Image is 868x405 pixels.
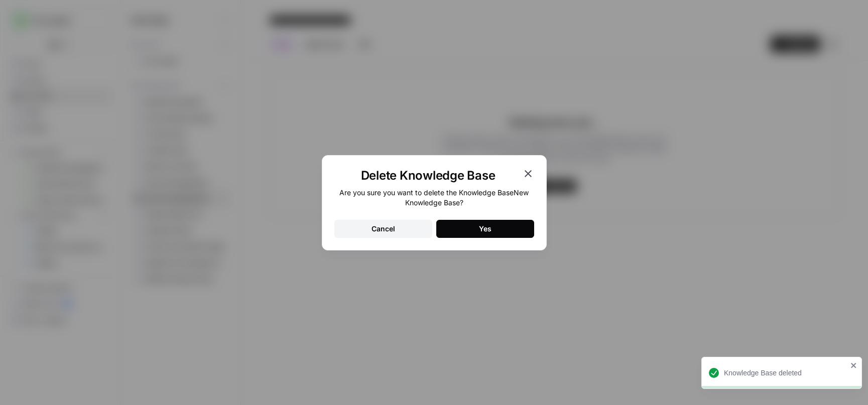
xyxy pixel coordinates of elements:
[479,224,491,234] div: Yes
[334,220,432,238] button: Cancel
[850,361,857,369] button: close
[724,368,847,378] div: Knowledge Base deleted
[334,168,522,184] h1: Delete Knowledge Base
[371,224,395,234] div: Cancel
[436,220,534,238] button: Yes
[334,188,534,208] div: Are you sure you want to delete the Knowledge Base New Knowledge Base ?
